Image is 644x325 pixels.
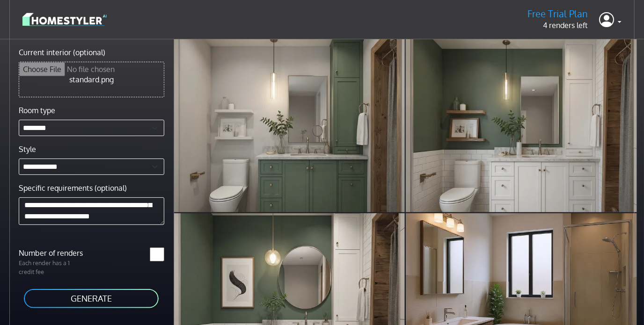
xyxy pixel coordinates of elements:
label: Number of renders [13,247,91,259]
h5: Free Trial Plan [527,8,588,20]
label: Room type [19,105,55,116]
p: 4 renders left [527,20,588,31]
label: Current interior (optional) [19,47,105,58]
img: logo-3de290ba35641baa71223ecac5eacb59cb85b4c7fdf211dc9aaecaaee71ea2f8.svg [22,11,107,28]
button: GENERATE [23,288,160,309]
label: Specific requirements (optional) [19,182,127,194]
p: Each render has a 1 credit fee [13,259,91,276]
label: Style [19,144,36,155]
